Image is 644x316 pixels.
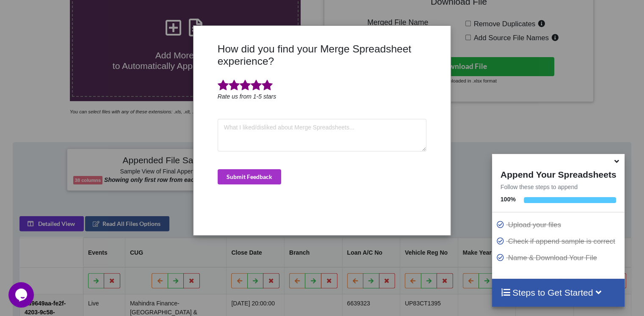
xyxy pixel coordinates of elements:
h4: Steps to Get Started [500,287,616,298]
h3: How did you find your Merge Spreadsheet experience? [218,43,427,68]
p: Upload your files [496,220,622,230]
p: Follow these steps to append [492,183,625,191]
p: Check if append sample is correct [496,236,622,247]
p: Name & Download Your File [496,253,622,263]
i: Rate us from 1-5 stars [218,93,276,100]
h4: Append Your Spreadsheets [492,167,625,180]
b: 100 % [500,196,516,203]
button: Submit Feedback [218,169,281,184]
iframe: chat widget [8,282,36,308]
